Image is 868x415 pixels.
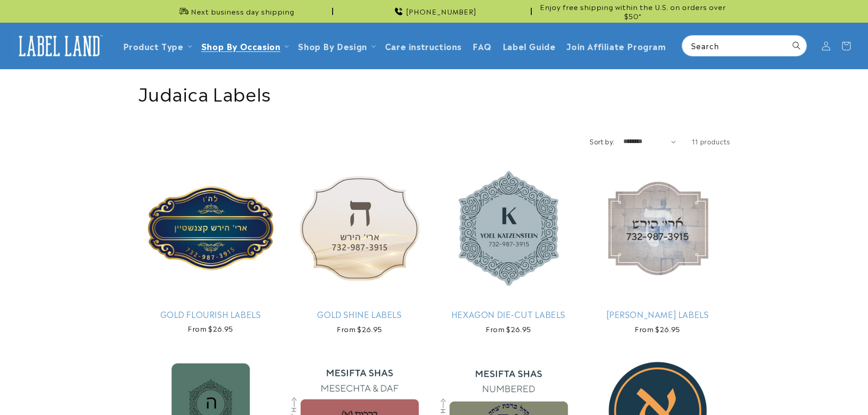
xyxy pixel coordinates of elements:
[561,35,671,56] a: Join Affiliate Program
[406,7,477,16] span: [PHONE_NUMBER]
[123,40,184,52] a: Product Type
[287,309,432,319] a: Gold Shine Labels
[10,28,108,63] a: Label Land
[535,2,730,20] span: Enjoy free shipping within the U.S. on orders over $50*
[298,40,367,52] a: Shop By Design
[138,309,283,319] a: Gold Flourish Labels
[590,137,614,146] label: Sort by:
[196,35,293,56] summary: Shop By Occasion
[692,137,730,146] span: 11 products
[293,35,379,56] summary: Shop By Design
[497,35,561,56] a: Label Guide
[118,35,196,56] summary: Product Type
[467,35,497,56] a: FAQ
[786,36,806,56] button: Search
[473,41,492,51] span: FAQ
[138,81,730,104] h1: Judaica Labels
[566,41,666,51] span: Join Affiliate Program
[14,32,105,60] img: Label Land
[380,35,467,56] a: Care instructions
[201,41,281,51] span: Shop By Occasion
[503,41,556,51] span: Label Guide
[436,309,581,319] a: Hexagon Die-Cut Labels
[191,7,294,16] span: Next business day shipping
[585,309,730,319] a: [PERSON_NAME] Labels
[385,41,462,51] span: Care instructions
